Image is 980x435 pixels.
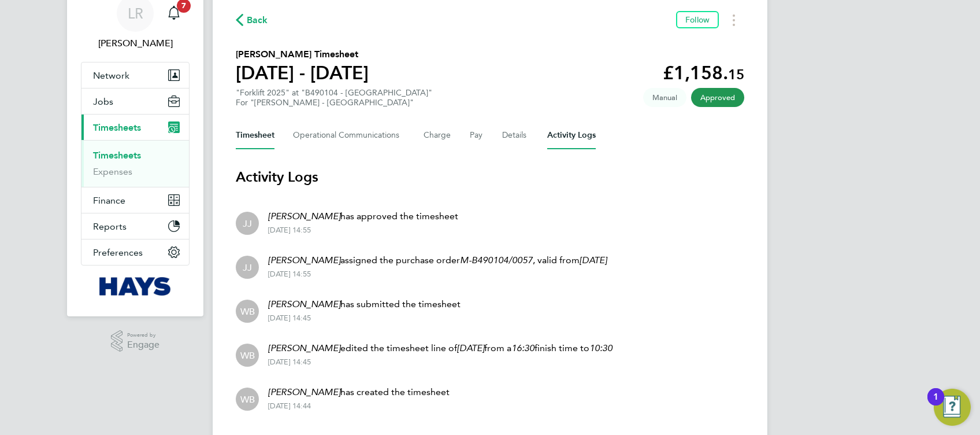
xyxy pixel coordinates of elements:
em: [DATE] [580,255,607,266]
em: [PERSON_NAME] [268,298,340,309]
span: This timesheet was manually created. [643,88,686,107]
div: [DATE] 14:55 [268,270,607,279]
span: Lewis Railton [81,36,190,50]
p: has approved the timesheet [268,209,458,223]
em: [PERSON_NAME] [268,211,340,222]
div: Timesheets [81,140,189,187]
span: Back [247,13,268,27]
span: 15 [728,66,744,83]
button: Timesheets [81,115,189,140]
div: John Jenkins [236,256,259,279]
div: [DATE] 14:45 [268,314,461,323]
span: Finance [93,195,125,206]
em: [PERSON_NAME] [268,386,340,397]
button: Operational Communications [293,121,405,149]
em: M-B490104/0057 [460,255,533,266]
p: edited the timesheet line of from a finish time to [268,341,612,355]
img: hays-logo-retina.png [99,277,172,296]
p: assigned the purchase order , valid from [268,253,607,267]
button: Back [236,13,268,27]
span: Powered by [127,330,159,340]
em: 10:30 [589,342,612,353]
div: [DATE] 14:55 [268,226,458,235]
span: LR [128,6,143,21]
span: JJ [243,217,252,230]
span: Follow [685,14,710,25]
div: William Brown [236,388,259,411]
em: [DATE] [457,342,484,353]
div: For "[PERSON_NAME] - [GEOGRAPHIC_DATA]" [236,98,432,108]
a: Expenses [93,166,132,177]
em: [PERSON_NAME] [268,255,340,266]
div: "Forklift 2025" at "B490104 - [GEOGRAPHIC_DATA]" [236,88,432,108]
a: Powered byEngage [111,330,160,352]
span: WB [240,305,255,318]
span: Engage [127,340,159,350]
button: Activity Logs [547,121,596,149]
p: has submitted the timesheet [268,297,461,311]
a: Timesheets [93,150,141,161]
button: Follow [676,11,719,28]
span: Reports [93,221,127,232]
button: Open Resource Center, 1 new notification [934,389,971,426]
div: John Jenkins [236,212,259,235]
em: [PERSON_NAME] [268,342,340,353]
span: WB [240,349,255,362]
p: has created the timesheet [268,385,450,399]
em: 16:30 [511,342,534,353]
button: Preferences [81,239,189,265]
button: Jobs [81,89,189,114]
h2: [PERSON_NAME] Timesheet [236,47,369,61]
button: Details [502,121,529,149]
app-decimal: £1,158. [663,62,744,84]
div: William Brown [236,300,259,323]
h3: Activity Logs [236,168,744,186]
span: Timesheets [93,122,141,133]
div: [DATE] 14:44 [268,401,450,411]
button: Network [81,62,189,88]
span: Network [93,70,129,81]
span: Jobs [93,96,113,107]
button: Pay [470,121,484,149]
div: William Brown [236,344,259,367]
button: Reports [81,213,189,239]
span: WB [240,393,255,405]
button: Finance [81,187,189,213]
button: Timesheets Menu [723,11,744,29]
a: Go to home page [81,277,190,296]
span: Preferences [93,247,143,258]
div: [DATE] 14:45 [268,357,612,367]
h1: [DATE] - [DATE] [236,61,369,84]
span: JJ [243,261,252,274]
div: 1 [933,397,938,412]
button: Charge [424,121,451,149]
span: This timesheet has been approved. [691,88,744,107]
button: Timesheet [236,121,274,149]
